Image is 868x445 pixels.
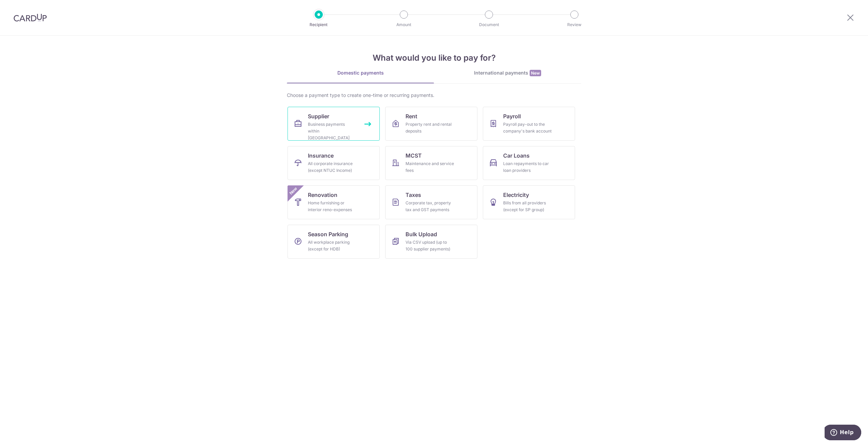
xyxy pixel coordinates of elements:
[308,112,329,120] span: Supplier
[434,69,581,77] div: International payments
[406,239,454,252] div: Via CSV upload (up to 100 supplier payments)
[406,112,417,120] span: Rent
[288,185,299,197] span: New
[308,121,357,141] div: Business payments within [GEOGRAPHIC_DATA]
[503,200,552,213] div: Bills from all providers (except for SP group)
[503,191,529,199] span: Electricity
[483,185,575,219] a: ElectricityBills from all providers (except for SP group)
[287,69,434,76] div: Domestic payments
[308,160,357,174] div: All corporate insurance (except NTUC Income)
[406,160,454,174] div: Maintenance and service fees
[308,191,337,199] span: Renovation
[503,121,552,135] div: Payroll pay-out to the company's bank account
[530,70,541,76] span: New
[406,230,437,238] span: Bulk Upload
[294,21,344,28] p: Recipient
[379,21,429,28] p: Amount
[308,151,334,160] span: Insurance
[503,112,521,120] span: Payroll
[406,151,422,160] span: MCST
[483,107,575,141] a: PayrollPayroll pay-out to the company's bank account
[385,146,477,180] a: MCSTMaintenance and service fees
[825,425,861,442] iframe: Opens a widget where you can find more information
[287,52,581,64] h4: What would you like to pay for?
[483,146,575,180] a: Car LoansLoan repayments to car loan providers
[288,107,380,141] a: SupplierBusiness payments within [GEOGRAPHIC_DATA]
[406,200,454,213] div: Corporate tax, property tax and GST payments
[15,5,29,11] span: Help
[14,14,47,22] img: CardUp
[308,230,348,238] span: Season Parking
[288,185,380,219] a: RenovationHome furnishing or interior reno-expensesNew
[503,160,552,174] div: Loan repayments to car loan providers
[385,225,477,259] a: Bulk UploadVia CSV upload (up to 100 supplier payments)
[406,121,454,135] div: Property rent and rental deposits
[385,107,477,141] a: RentProperty rent and rental deposits
[308,200,357,213] div: Home furnishing or interior reno-expenses
[308,239,357,252] div: All workplace parking (except for HDB)
[503,151,530,160] span: Car Loans
[406,191,421,199] span: Taxes
[385,185,477,219] a: TaxesCorporate tax, property tax and GST payments
[464,21,514,28] p: Document
[549,21,599,28] p: Review
[288,225,380,259] a: Season ParkingAll workplace parking (except for HDB)
[287,92,581,99] div: Choose a payment type to create one-time or recurring payments.
[288,146,380,180] a: InsuranceAll corporate insurance (except NTUC Income)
